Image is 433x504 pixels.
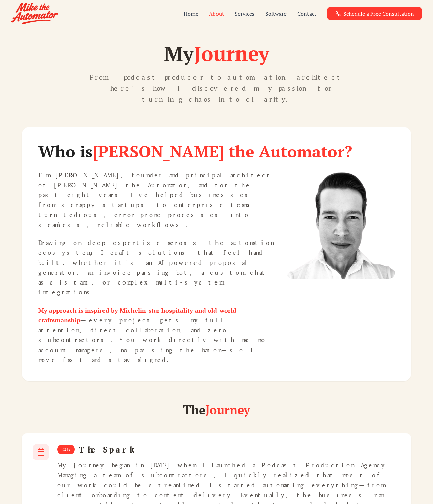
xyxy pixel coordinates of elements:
h2: Who is [38,143,395,160]
a: Home [184,9,198,18]
h2: The [22,403,411,417]
h1: My [22,43,411,64]
a: Contact [297,9,316,18]
p: —every project gets my full attention, direct collaboration, and zero subcontractors. You work di... [38,306,276,365]
span: 2017 [57,445,75,454]
img: Mike the Automator [11,3,58,24]
button: Services [235,9,254,18]
a: About [209,9,224,18]
a: Schedule a Free Consultation [327,7,422,20]
img: Mike the Automator [287,170,395,279]
button: Software [265,9,287,18]
strong: My approach is inspired by Michelin-star hospitality and old-world craftsmanship [38,306,236,324]
h3: The Spark [79,444,133,455]
p: I'm [PERSON_NAME], founder and principal architect of [PERSON_NAME] the Automator, and for the pa... [38,170,276,230]
p: Drawing on deep expertise across the automation ecosystem, I craft solutions that feel hand-built... [38,238,276,297]
p: From podcast producer to automation architect—here's how I discovered my passion for turning chao... [87,72,346,105]
span: Journey [205,402,250,418]
span: [PERSON_NAME] the Automator? [93,141,352,162]
span: Journey [194,40,269,67]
